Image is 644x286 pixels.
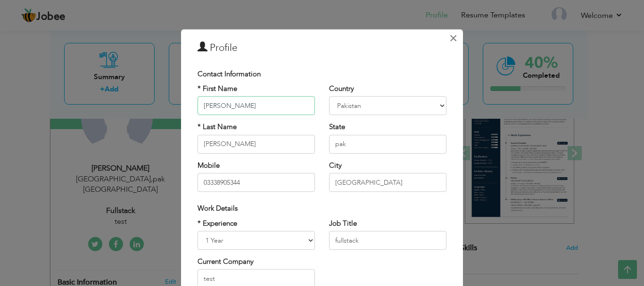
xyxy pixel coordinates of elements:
[329,161,342,171] label: City
[329,123,345,132] label: State
[198,257,254,267] label: Current Company
[198,84,237,94] label: * First Name
[198,69,261,79] span: Contact Information
[198,204,238,213] span: Work Details
[198,41,446,55] h3: Profile
[198,219,237,229] label: * Experience
[198,123,237,132] label: * Last Name
[329,219,357,229] label: Job Title
[198,161,220,171] label: Mobile
[446,31,461,46] button: Close
[329,84,354,94] label: Country
[449,30,457,47] span: ×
